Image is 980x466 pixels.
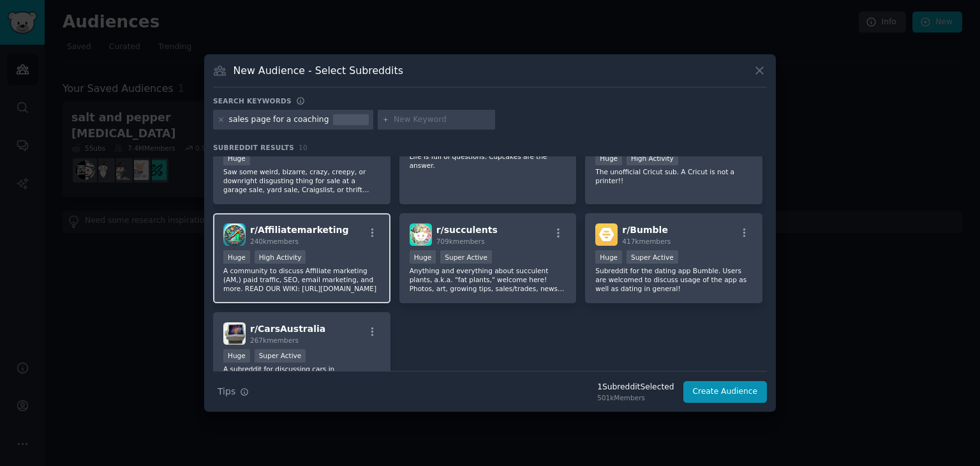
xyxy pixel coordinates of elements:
span: 417k members [622,237,671,245]
p: A subreddit for discussing cars in [GEOGRAPHIC_DATA]. [223,365,380,382]
span: Tips [218,385,235,398]
span: r/ CarsAustralia [250,324,325,334]
div: Huge [595,250,622,264]
p: Saw some weird, bizarre, crazy, creepy, or downright disgusting thing for sale at a garage sale, ... [223,167,380,194]
input: New Keyword [394,114,491,126]
div: Super Active [440,250,492,264]
div: Huge [223,349,250,363]
span: 709k members [436,237,485,245]
span: 240k members [250,237,299,245]
div: Huge [223,152,250,165]
div: Huge [410,250,436,264]
p: A community to discuss Affiliate marketing (AM,) paid traffic, SEO, email marketing, and more. RE... [223,266,380,293]
div: High Activity [255,250,306,264]
img: Bumble [595,223,618,246]
div: sales page for a coaching [229,114,329,126]
button: Create Audience [683,381,768,403]
h3: Search keywords [213,96,292,105]
div: Super Active [627,250,678,264]
h3: New Audience - Select Subreddits [234,64,403,77]
img: succulents [410,223,432,246]
span: 267k members [250,336,299,344]
span: r/ Bumble [622,225,668,235]
img: CarsAustralia [223,322,246,345]
div: 1 Subreddit Selected [597,382,674,393]
div: High Activity [627,152,678,165]
span: Subreddit Results [213,143,294,152]
div: Huge [223,250,250,264]
img: Affiliatemarketing [223,223,246,246]
div: 501k Members [597,393,674,402]
div: Huge [595,152,622,165]
div: Super Active [255,349,306,363]
p: Life is full of questions. Cupcakes are the answer. [410,152,567,170]
p: Subreddit for the dating app Bumble. Users are welcomed to discuss usage of the app as well as da... [595,266,752,293]
span: r/ Affiliatemarketing [250,225,349,235]
p: Anything and everything about succulent plants, a.k.a. "fat plants," welcome here! Photos, art, g... [410,266,567,293]
span: r/ succulents [436,225,498,235]
p: The unofficial Cricut sub. A Cricut is not a printer!! [595,167,752,185]
button: Tips [213,380,253,403]
span: 10 [299,144,308,151]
